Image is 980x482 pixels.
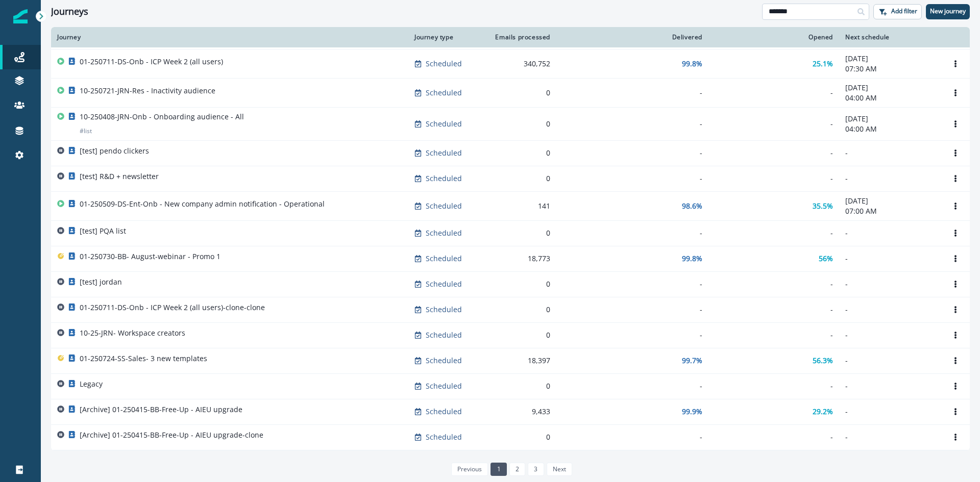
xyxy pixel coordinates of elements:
[682,59,702,69] p: 99.8%
[491,59,550,69] div: 340,752
[426,279,462,289] p: Scheduled
[51,424,970,450] a: [Archive] 01-250415-BB-Free-Up - AIEU upgrade-cloneScheduled0---Options
[947,429,964,445] button: Options
[845,54,935,64] p: [DATE]
[845,173,935,184] p: -
[426,407,462,417] p: Scheduled
[715,88,833,98] div: -
[845,196,935,206] p: [DATE]
[715,119,833,129] div: -
[682,356,702,366] p: 99.7%
[80,171,159,182] p: [test] R&D + newsletter
[491,381,550,391] div: 0
[80,430,263,440] p: [Archive] 01-250415-BB-Free-Up - AIEU upgrade-clone
[80,86,215,96] p: 10-250721-JRN-Res - Inactivity audience
[51,348,970,373] a: 01-250724-SS-Sales- 3 new templatesScheduled18,39799.7%56.3%-Options
[813,407,833,417] p: 29.2%
[682,253,702,264] p: 99.8%
[491,407,550,417] div: 9,433
[80,126,92,136] p: # list
[51,399,970,424] a: [Archive] 01-250415-BB-Free-Up - AIEU upgradeScheduled9,43399.9%29.2%-Options
[947,302,964,317] button: Options
[491,228,550,238] div: 0
[426,88,462,98] p: Scheduled
[562,279,702,289] div: -
[51,78,970,107] a: 10-250721-JRN-Res - Inactivity audienceScheduled0--[DATE]04:00 AMOptions
[80,353,207,364] p: 01-250724-SS-Sales- 3 new templates
[51,373,970,399] a: LegacyScheduled0---Options
[491,253,550,264] div: 18,773
[682,201,702,211] p: 98.6%
[873,4,922,19] button: Add filter
[13,9,28,23] img: Inflection
[51,140,970,166] a: [test] pendo clickersScheduled0---Options
[947,171,964,186] button: Options
[947,378,964,394] button: Options
[491,119,550,129] div: 0
[715,381,833,391] div: -
[80,328,185,338] p: 10-25-JRN- Workspace creators
[845,432,935,442] p: -
[715,432,833,442] div: -
[80,146,149,156] p: [test] pendo clickers
[947,327,964,343] button: Options
[930,8,966,15] p: New journey
[947,225,964,241] button: Options
[51,191,970,220] a: 01-250509-DS-Ent-Onb - New company admin notification - OperationalScheduled14198.6%35.5%[DATE]07...
[80,57,223,67] p: 01-250711-DS-Onb - ICP Week 2 (all users)
[80,199,325,209] p: 01-250509-DS-Ent-Onb - New company admin notification - Operational
[491,173,550,184] div: 0
[845,206,935,216] p: 07:00 AM
[562,305,702,315] div: -
[426,432,462,442] p: Scheduled
[528,463,544,476] a: Page 3
[51,107,970,140] a: 10-250408-JRN-Onb - Onboarding audience - All#listScheduled0--[DATE]04:00 AMOptions
[715,33,833,41] div: Opened
[80,226,126,236] p: [test] PQA list
[947,145,964,161] button: Options
[562,228,702,238] div: -
[547,463,572,476] a: Next page
[426,201,462,211] p: Scheduled
[845,64,935,74] p: 07:30 AM
[845,114,935,124] p: [DATE]
[845,33,935,41] div: Next schedule
[562,173,702,184] div: -
[491,88,550,98] div: 0
[947,404,964,419] button: Options
[845,228,935,238] p: -
[947,251,964,266] button: Options
[426,305,462,315] p: Scheduled
[426,253,462,264] p: Scheduled
[80,277,122,287] p: [test] jordan
[947,85,964,100] button: Options
[491,305,550,315] div: 0
[715,330,833,340] div: -
[491,279,550,289] div: 0
[715,305,833,315] div: -
[891,8,917,15] p: Add filter
[562,119,702,129] div: -
[845,124,935,134] p: 04:00 AM
[715,173,833,184] div: -
[947,276,964,292] button: Options
[80,251,220,262] p: 01-250730-BB- August-webinar - Promo 1
[845,279,935,289] p: -
[562,33,702,41] div: Delivered
[562,432,702,442] div: -
[947,353,964,368] button: Options
[491,33,550,41] div: Emails processed
[426,59,462,69] p: Scheduled
[491,201,550,211] div: 141
[414,33,479,41] div: Journey type
[51,49,970,78] a: 01-250711-DS-Onb - ICP Week 2 (all users)Scheduled340,75299.8%25.1%[DATE]07:30 AMOptions
[845,148,935,158] p: -
[80,404,242,415] p: [Archive] 01-250415-BB-Free-Up - AIEU upgrade
[845,381,935,391] p: -
[845,305,935,315] p: -
[80,302,265,313] p: 01-250711-DS-Onb - ICP Week 2 (all users)-clone-clone
[947,198,964,214] button: Options
[57,33,402,41] div: Journey
[715,228,833,238] div: -
[51,246,970,271] a: 01-250730-BB- August-webinar - Promo 1Scheduled18,77399.8%56%-Options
